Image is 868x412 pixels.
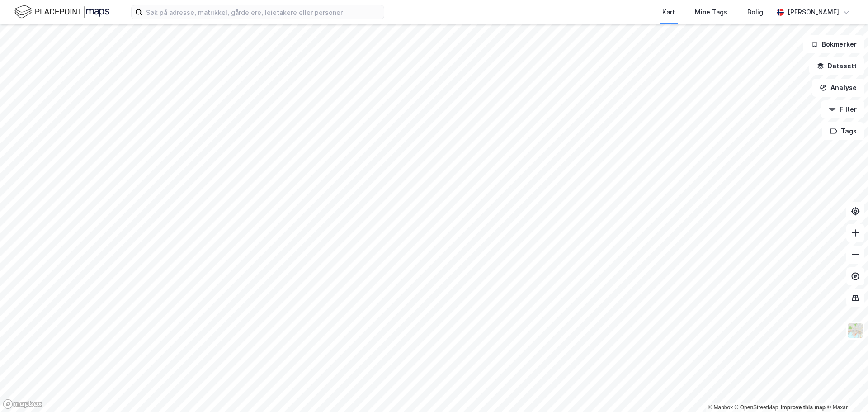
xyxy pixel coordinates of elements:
[822,122,864,140] button: Tags
[142,5,384,19] input: Søk på adresse, matrikkel, gårdeiere, leietakere eller personer
[662,7,675,18] div: Kart
[812,79,864,97] button: Analyse
[3,399,42,409] a: Mapbox homepage
[809,57,864,75] button: Datasett
[735,404,778,411] a: OpenStreetMap
[847,322,864,339] img: Z
[781,404,826,411] a: Improve this map
[823,369,868,412] div: Kontrollprogram for chat
[803,35,864,53] button: Bokmerker
[708,404,733,411] a: Mapbox
[823,369,868,412] iframe: Chat Widget
[821,100,864,118] button: Filter
[14,4,109,20] img: logo.f888ab2527a4732fd821a326f86c7f29.svg
[788,7,839,18] div: [PERSON_NAME]
[747,7,763,18] div: Bolig
[695,7,727,18] div: Mine Tags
